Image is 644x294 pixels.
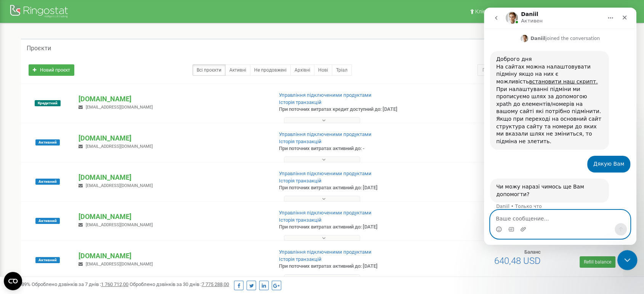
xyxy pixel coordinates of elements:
p: [DOMAIN_NAME] [78,133,266,143]
span: Оброблено дзвінків за 30 днів : [130,281,229,287]
a: Управління підключеними продуктами [279,249,372,255]
a: Активні [225,64,250,76]
u: 7 775 288,00 [202,281,229,287]
iframe: Intercom live chat [617,250,638,270]
p: [DOMAIN_NAME] [78,212,266,222]
span: Активний [35,139,60,145]
img: Ringostat Logo [10,3,70,21]
p: [DOMAIN_NAME] [78,173,266,182]
span: 640,48 USD [494,256,541,266]
span: Клієнти [475,8,495,14]
button: Open CMP widget [4,272,22,290]
span: Кредитний [35,100,61,106]
a: Управління підключеними продуктами [279,92,372,98]
p: [DOMAIN_NAME] [78,94,266,104]
p: При поточних витратах активний до: [DATE] [279,184,417,192]
a: Історія транзакцій [279,256,322,262]
iframe: Intercom live chat [484,8,636,245]
u: 1 760 712,00 [101,281,128,287]
a: Історія транзакцій [279,139,322,144]
a: Тріал [332,64,352,76]
a: Управління підключеними продуктами [279,210,372,216]
span: Оброблено дзвінків за 7 днів : [32,281,128,287]
p: При поточних витратах кредит доступний до: [DATE] [279,106,417,113]
span: [EMAIL_ADDRESS][DOMAIN_NAME] [86,222,153,227]
a: Refill balance [580,256,615,268]
p: При поточних витратах активний до: [DATE] [279,224,417,231]
span: [EMAIL_ADDRESS][DOMAIN_NAME] [86,262,153,267]
a: Не продовжені [250,64,291,76]
p: При поточних витратах активний до: - [279,145,417,152]
h5: Проєкти [27,45,51,52]
span: [EMAIL_ADDRESS][DOMAIN_NAME] [86,183,153,188]
span: [EMAIL_ADDRESS][DOMAIN_NAME] [86,105,153,110]
a: Історія транзакцій [279,217,322,223]
a: Нові [314,64,332,76]
p: [DOMAIN_NAME] [78,251,266,261]
a: Історія транзакцій [279,178,322,184]
a: Управління підключеними продуктами [279,131,372,137]
span: Активний [35,218,60,224]
a: Всі проєкти [192,64,226,76]
input: Пошук [477,64,582,76]
a: Архівні [290,64,314,76]
a: Новий проєкт [29,64,74,76]
p: При поточних витратах активний до: [DATE] [279,263,417,270]
span: [EMAIL_ADDRESS][DOMAIN_NAME] [86,144,153,149]
span: Активний [35,257,60,263]
a: Управління підключеними продуктами [279,171,372,176]
span: Активний [35,179,60,185]
span: Баланс [524,249,541,255]
a: Історія транзакцій [279,99,322,105]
